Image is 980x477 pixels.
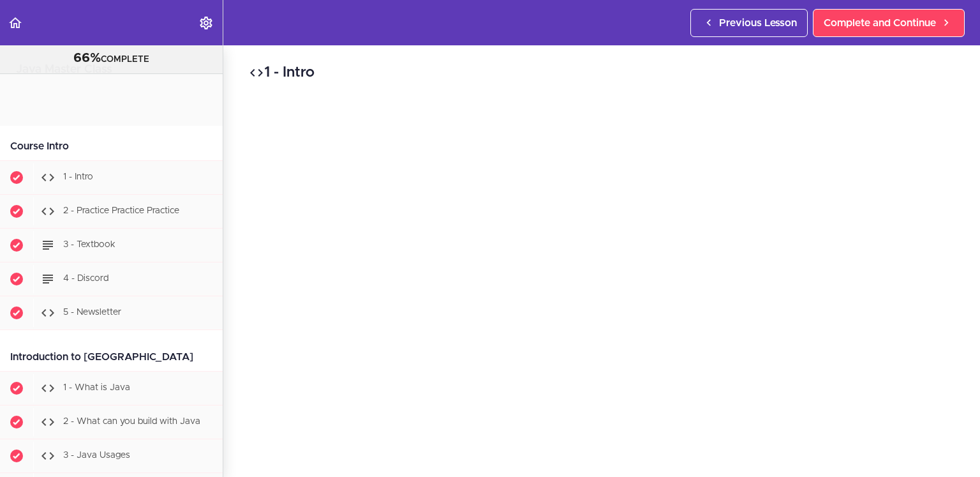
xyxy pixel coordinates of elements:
[63,206,179,215] span: 2 - Practice Practice Practice
[198,15,214,31] svg: Settings Menu
[690,9,808,37] a: Previous Lesson
[73,52,101,64] span: 66%
[63,417,200,426] span: 2 - What can you build with Java
[63,383,130,392] span: 1 - What is Java
[63,274,108,283] span: 4 - Discord
[63,240,115,249] span: 3 - Textbook
[16,50,207,67] div: COMPLETE
[8,15,23,31] svg: Back to course curriculum
[813,9,965,37] a: Complete and Continue
[719,15,797,31] span: Previous Lesson
[63,308,121,317] span: 5 - Newsletter
[249,62,954,84] h2: 1 - Intro
[63,451,130,460] span: 3 - Java Usages
[63,172,93,181] span: 1 - Intro
[824,15,936,31] span: Complete and Continue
